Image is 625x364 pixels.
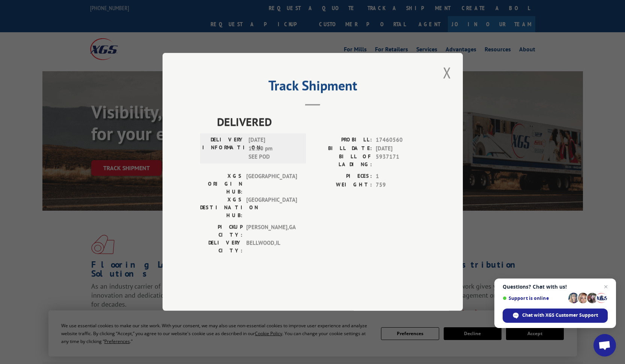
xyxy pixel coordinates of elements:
span: Questions? Chat with us! [503,284,608,290]
span: [GEOGRAPHIC_DATA] [246,196,297,220]
label: XGS ORIGIN HUB: [200,172,242,196]
button: Close modal [441,62,453,83]
span: [DATE] [376,144,425,153]
label: BILL OF LADING: [313,153,372,169]
span: 17460560 [376,136,425,145]
label: PICKUP CITY: [200,223,242,239]
label: XGS DESTINATION HUB: [200,196,242,220]
span: Chat with XGS Customer Support [503,309,608,323]
span: DELIVERED [217,114,425,130]
label: WEIGHT: [313,181,372,189]
span: 759 [376,181,425,189]
span: Support is online [503,295,566,301]
h2: Track Shipment [200,80,425,94]
label: PROBILL: [313,136,372,145]
span: [DATE] 12:10 pm SEE POD [248,136,299,162]
span: [PERSON_NAME] , GA [246,223,297,239]
span: 5937171 [376,153,425,169]
a: Open chat [593,334,616,357]
label: PIECES: [313,172,372,181]
span: BELLWOOD , IL [246,239,297,255]
span: Chat with XGS Customer Support [522,312,598,319]
label: DELIVERY CITY: [200,239,242,255]
span: 1 [376,172,425,181]
span: [GEOGRAPHIC_DATA] [246,172,297,196]
label: BILL DATE: [313,144,372,153]
label: DELIVERY INFORMATION: [202,136,245,162]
